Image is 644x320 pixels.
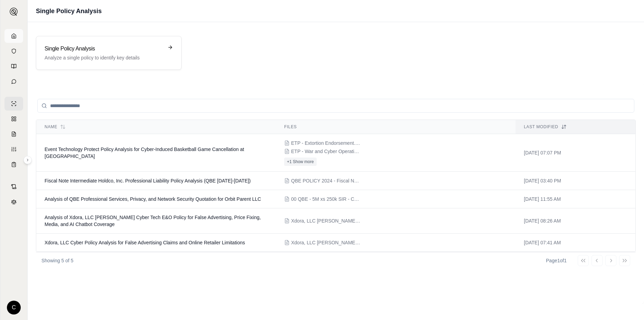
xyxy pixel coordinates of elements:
p: Showing 5 of 5 [41,257,74,264]
span: 00 QBE - 5M xs 250k SIR - CTEO - Orbit Parent LLC - BINDER.pdf [291,196,360,203]
a: Chat [4,75,23,88]
div: Page 1 of 1 [546,257,567,264]
span: Fiscal Note Intermediate Holdco, Inc. Professional Liability Policy Analysis (QBE 2024-2025) [45,178,251,183]
button: +1 Show more [284,158,317,166]
span: Analysis of QBE Professional Services, Privacy, and Network Security Quotation for Orbit Parent LLC [45,196,261,202]
a: Legal Search Engine [4,195,23,209]
span: ETP - War and Cyber Operation Exclusion Endt.pdf [291,148,360,155]
div: Name [45,124,268,130]
a: Contract Analysis [4,180,23,194]
button: Expand sidebar [7,5,21,19]
div: Last modified [524,124,627,130]
span: Xdora, LLC Beazley Breach Response Policy W2C4CA240501 23-Aug-2024.pdf [291,239,360,246]
span: QBE POLICY 2024 - Fiscal Note Intermediate Holdco, Inc..pdf [291,177,360,184]
div: C [7,301,21,314]
span: Analysis of Xdora, LLC Beazley Cyber Tech E&O Policy for False Advertising, Price Fixing, Media, ... [45,215,261,227]
a: Prompt Library [4,59,23,73]
a: Coverage Table [4,158,23,171]
th: Files [276,120,516,134]
button: Expand sidebar [23,156,32,164]
a: Custom Report [4,142,23,156]
a: Claim Coverage [4,127,23,141]
p: Analyze a single policy to identify key details [45,54,163,61]
span: ETP - Extortion Endorsement.pdf [291,140,360,147]
img: Expand sidebar [10,8,18,16]
span: Xdora, LLC Cyber Policy Analysis for False Advertising Claims and Online Retailer Limitations [45,240,245,245]
h3: Single Policy Analysis [45,45,163,53]
a: Documents Vault [4,44,23,58]
td: [DATE] 03:40 PM [516,172,635,190]
td: [DATE] 07:41 AM [516,234,635,252]
h1: Single Policy Analysis [36,6,102,16]
td: [DATE] 08:26 AM [516,208,635,234]
a: Single Policy [4,97,23,111]
a: Policy Comparisons [4,112,23,126]
span: Xdora, LLC Beazley Breach Response Policy W2C4CA240501 23-Aug-2024.pdf [291,217,360,224]
a: Home [4,29,23,43]
td: [DATE] 07:07 PM [516,134,635,172]
span: Event Technology Protect Policy Analysis for Cyber-Induced Basketball Game Cancellation at Sports... [45,147,244,159]
td: [DATE] 11:55 AM [516,190,635,208]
